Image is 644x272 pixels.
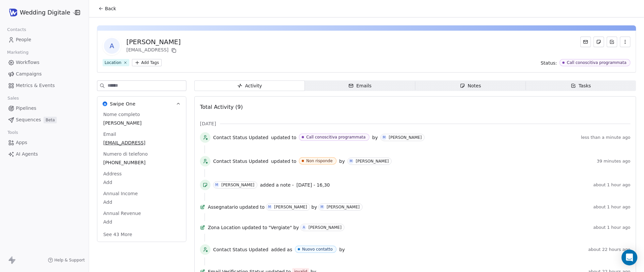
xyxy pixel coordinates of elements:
[4,47,31,57] span: Marketing
[306,159,333,163] div: Non risponde
[5,57,83,68] a: Workflows
[622,250,637,265] div: Open Intercom Messenger
[311,204,317,210] span: by
[5,128,21,137] span: Tools
[97,111,186,242] div: Swipe OneSwipe One
[126,37,181,46] div: [PERSON_NAME]
[348,82,371,89] div: Emails
[593,182,630,188] span: about 1 hour ago
[105,60,121,66] div: Location
[132,59,162,66] button: Add Tags
[103,120,180,126] span: [PERSON_NAME]
[99,228,136,240] button: See 43 More
[102,111,141,118] span: Nome completo
[5,103,83,114] a: Pipelines
[593,204,630,210] span: about 1 hour ago
[200,104,243,110] span: Total Activity (9)
[571,82,591,89] div: Tasks
[339,246,345,253] span: by
[5,93,22,103] span: Sales
[242,224,267,231] span: updated to
[97,97,186,111] button: Swipe OneSwipe One
[296,181,330,189] a: [DATE] - 16,30
[48,257,85,263] a: Help & Support
[103,179,180,186] span: Add
[213,134,269,141] span: Contact Status Updated
[296,182,330,188] span: [DATE] - 16,30
[200,120,216,127] span: [DATE]
[303,225,305,230] div: A
[213,158,269,165] span: Contact Status Updated
[16,36,31,43] span: People
[588,247,630,252] span: about 22 hours ago
[104,38,120,54] span: A
[16,105,36,112] span: Pipelines
[221,183,254,187] div: [PERSON_NAME]
[597,159,630,164] span: 39 minutes ago
[350,159,353,164] div: M
[5,34,83,45] a: People
[321,204,324,210] div: M
[593,225,630,230] span: about 1 hour ago
[102,210,142,217] span: Annual Revenue
[541,60,557,66] span: Status:
[16,151,38,158] span: AI Agents
[94,3,120,15] button: Back
[5,137,83,148] a: Apps
[5,80,83,91] a: Metrics & Events
[20,8,70,17] span: Wedding Digitale
[268,204,271,210] div: M
[103,199,180,205] span: Add
[44,117,57,123] span: Beta
[306,135,366,139] div: Call conoscitiva programmata
[103,139,180,146] span: [EMAIL_ADDRESS]
[208,204,238,210] span: Assegnatario
[102,151,149,157] span: Numero di telefono
[213,246,269,253] span: Contact Status Updated
[16,82,55,89] span: Metrics & Events
[16,139,27,146] span: Apps
[356,159,389,164] div: [PERSON_NAME]
[271,134,297,141] span: updated to
[567,60,627,65] div: Call conoscitiva programmata
[16,59,40,66] span: Workflows
[383,135,386,140] div: M
[389,135,422,140] div: [PERSON_NAME]
[239,204,265,210] span: updated to
[271,158,297,165] span: updated to
[274,205,307,209] div: [PERSON_NAME]
[260,182,294,188] span: added a note -
[271,246,292,253] span: added as
[54,257,85,263] span: Help & Support
[103,219,180,225] span: Add
[581,135,630,140] span: less than a minute ago
[105,5,116,12] span: Back
[269,224,292,231] span: "Vergiate"
[215,182,218,188] div: M
[208,224,241,231] span: Zona Location
[103,102,107,106] img: Swipe One
[339,158,345,165] span: by
[110,101,136,107] span: Swipe One
[9,9,17,16] img: WD-pittogramma.png
[16,71,42,77] span: Campaigns
[5,69,83,79] a: Campaigns
[102,170,123,177] span: Address
[5,114,83,125] a: SequencesBeta
[308,225,341,230] div: [PERSON_NAME]
[293,224,299,231] span: by
[327,205,360,209] div: [PERSON_NAME]
[302,247,333,252] div: Nuovo contatto
[126,46,181,54] div: [EMAIL_ADDRESS]
[5,149,83,160] a: AI Agents
[103,159,180,166] span: [PHONE_NUMBER]
[460,82,481,89] div: Notes
[8,7,70,18] button: Wedding Digitale
[102,131,117,137] span: Email
[4,25,29,35] span: Contacts
[372,134,378,141] span: by
[102,190,139,197] span: Annual Income
[16,116,41,123] span: Sequences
